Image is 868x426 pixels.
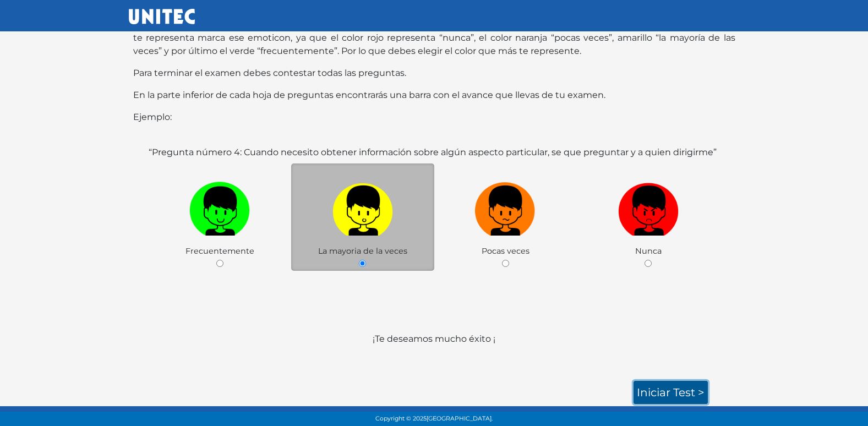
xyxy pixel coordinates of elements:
p: ¡Te deseamos mucho éxito ¡ [133,332,735,372]
p: En la parte inferior de cada hoja de preguntas encontrarás una barra con el avance que llevas de ... [133,89,735,102]
span: [GEOGRAPHIC_DATA]. [427,415,493,422]
span: Frecuentemente [185,246,254,256]
label: “Pregunta número 4: Cuando necesito obtener información sobre algún aspecto particular, se que pr... [149,146,717,159]
img: a1.png [332,178,393,236]
img: v1.png [189,178,250,236]
span: Pocas veces [482,246,529,256]
p: Ejemplo: [133,111,735,124]
p: En cada pregunta encontrarás unos personajes de colores, selecciona el que te identifique mejor; ... [133,18,735,58]
img: UNITEC [129,9,195,24]
img: r1.png [618,178,679,236]
a: Iniciar test > [634,381,708,404]
img: n1.png [475,178,536,236]
span: Nunca [635,246,662,256]
span: La mayoria de la veces [318,246,407,256]
p: Para terminar el examen debes contestar todas las preguntas. [133,67,735,80]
